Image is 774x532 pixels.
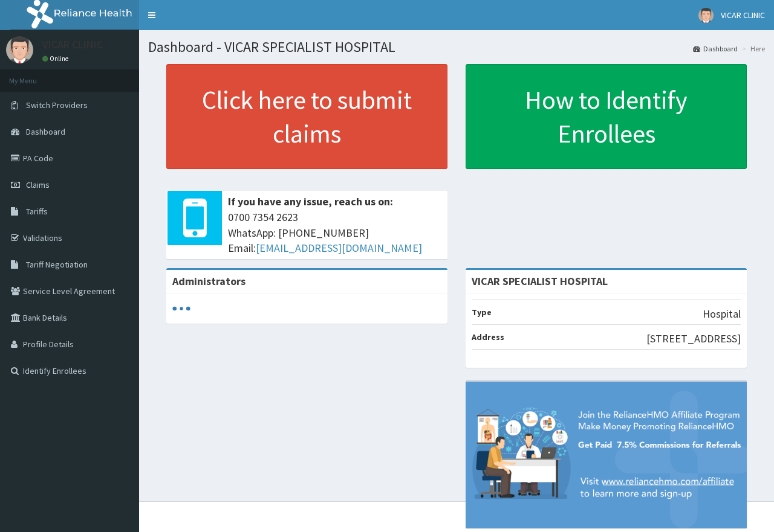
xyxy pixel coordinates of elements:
[646,331,741,347] p: [STREET_ADDRESS]
[698,8,714,23] img: User Image
[26,259,88,270] span: Tariff Negotiation
[256,241,422,255] a: [EMAIL_ADDRESS][DOMAIN_NAME]
[26,126,65,137] span: Dashboard
[172,300,190,318] svg: audio-loading
[26,206,48,217] span: Tariffs
[148,39,765,55] h1: Dashboard - VICAR SPECIALIST HOSPITAL
[466,64,747,169] a: How to Identify Enrollees
[42,54,71,63] a: Online
[166,64,447,169] a: Click here to submit claims
[703,306,741,322] p: Hospital
[472,274,608,288] strong: VICAR SPECIALIST HOSPITAL
[472,332,504,342] b: Address
[6,36,33,63] img: User Image
[693,43,738,54] a: Dashboard
[228,194,393,208] b: If you have any issue, reach us on:
[739,43,765,54] li: Here
[228,210,441,256] span: 0700 7354 2623 WhatsApp: [PHONE_NUMBER] Email:
[172,274,246,288] b: Administrators
[26,100,88,111] span: Switch Providers
[26,179,50,190] span: Claims
[466,382,747,528] img: provider-team-banner.png
[721,10,765,21] span: VICAR CLINIC
[472,307,492,318] b: Type
[42,39,103,50] p: VICAR CLINIC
